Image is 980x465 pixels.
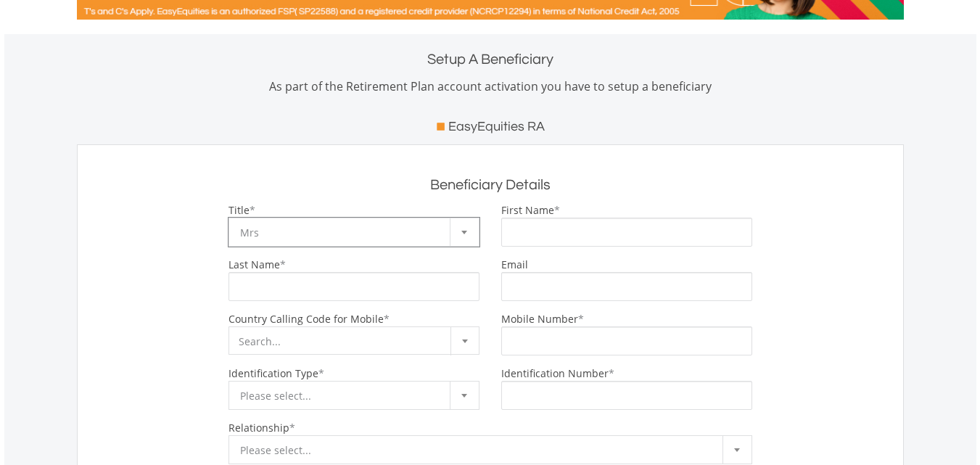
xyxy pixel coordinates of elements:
label: Email [501,258,528,271]
label: Last Name [228,258,280,271]
span: Search... [239,334,281,348]
label: Identification Number [501,366,609,380]
label: Mobile Number [501,312,578,326]
label: Title [228,203,250,217]
label: First Name [501,203,554,217]
label: Country Calling Code for Mobile [228,312,384,326]
h3: EasyEquities RA [448,117,545,137]
span: Mrs [240,218,446,247]
h2: Setup A Beneficiary [77,49,904,70]
label: Identification Type [228,366,318,380]
label: Relationship [228,421,289,435]
span: Please select... [240,436,719,465]
span: Please select... [240,382,446,411]
h4: As part of the Retirement Plan account activation you have to setup a beneficiary [77,78,904,95]
h2: Beneficiary Details [92,174,889,196]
